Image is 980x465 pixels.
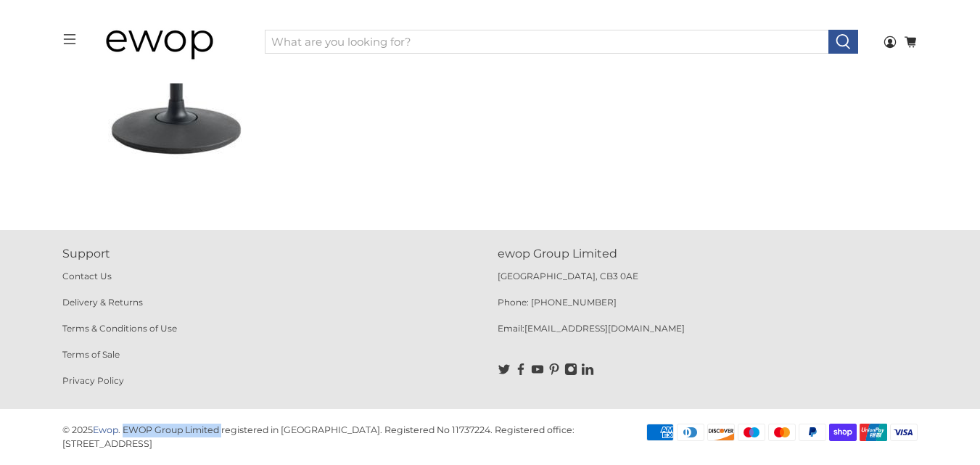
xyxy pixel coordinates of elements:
p: © 2025 . [62,424,120,435]
p: ewop Group Limited [498,245,918,263]
p: EWOP Group Limited registered in [GEOGRAPHIC_DATA]. Registered No 11737224. Registered office: [S... [62,424,575,449]
a: [EMAIL_ADDRESS][DOMAIN_NAME] [524,323,685,334]
p: Support [62,245,483,263]
p: Phone: [PHONE_NUMBER] [498,296,918,322]
p: Email: [498,322,918,348]
a: Ewop [93,424,118,435]
a: Terms of Sale [62,349,120,360]
a: Delivery & Returns [62,297,143,308]
p: [GEOGRAPHIC_DATA], CB3 0AE [498,270,918,296]
a: Privacy Policy [62,375,124,386]
input: What are you looking for? [265,30,829,54]
a: Contact Us [62,271,112,281]
a: Terms & Conditions of Use [62,323,177,334]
